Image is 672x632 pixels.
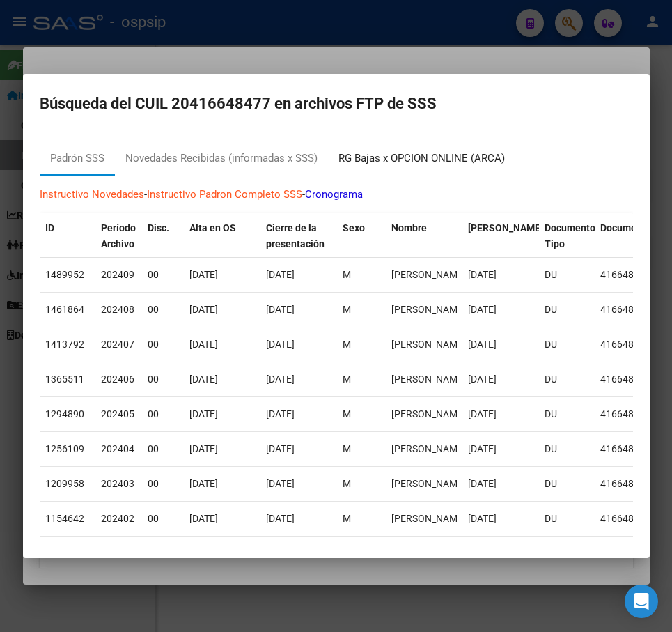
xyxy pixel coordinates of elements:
[266,339,295,350] span: [DATE]
[545,441,589,457] div: DU
[600,337,666,353] div: 41664847
[600,441,666,457] div: 41664847
[343,373,351,385] span: M
[45,222,54,233] span: ID
[45,339,84,350] span: 1413792
[468,304,497,315] span: [DATE]
[266,373,295,385] span: [DATE]
[266,222,325,249] span: Cierre de la presentación
[189,513,218,524] span: [DATE]
[468,339,497,350] span: [DATE]
[545,267,589,283] div: DU
[539,213,595,259] datatable-header-cell: Documento Tipo
[147,188,302,201] a: Instructivo Padron Completo SSS
[391,513,466,524] span: ANTONIO BRANDON JOEL
[40,91,633,117] h2: Búsqueda del CUIL 20416648477 en archivos FTP de SSS
[468,373,497,385] span: [DATE]
[600,222,651,233] span: Documento
[266,408,295,419] span: [DATE]
[45,269,84,280] span: 1489952
[545,222,595,249] span: Documento Tipo
[462,213,539,259] datatable-header-cell: Fecha Nac.
[391,222,427,233] span: Nombre
[468,478,497,489] span: [DATE]
[468,222,546,233] span: [PERSON_NAME].
[101,408,134,419] span: 202405
[189,304,218,315] span: [DATE]
[101,304,134,315] span: 202408
[545,476,589,492] div: DU
[189,443,218,454] span: [DATE]
[343,443,351,454] span: M
[101,478,134,489] span: 202403
[343,513,351,524] span: M
[343,304,351,315] span: M
[600,267,666,283] div: 41664847
[148,441,178,457] div: 00
[468,408,497,419] span: [DATE]
[148,302,178,318] div: 00
[266,269,295,280] span: [DATE]
[468,443,497,454] span: [DATE]
[148,371,178,387] div: 00
[101,513,134,524] span: 202402
[45,443,84,454] span: 1256109
[343,339,351,350] span: M
[148,476,178,492] div: 00
[184,213,260,259] datatable-header-cell: Alta en OS
[391,304,466,315] span: ANTONIO BRANDON JOEL
[545,511,589,527] div: DU
[337,213,386,259] datatable-header-cell: Sexo
[391,373,466,385] span: ANTONIO BRANDON JOEL
[40,213,95,259] datatable-header-cell: ID
[600,371,666,387] div: 41664847
[45,408,84,419] span: 1294890
[148,511,178,527] div: 00
[600,511,666,527] div: 41664847
[40,188,144,201] a: Instructivo Novedades
[45,304,84,315] span: 1461864
[266,478,295,489] span: [DATE]
[40,187,633,203] p: - -
[386,213,462,259] datatable-header-cell: Nombre
[545,371,589,387] div: DU
[101,339,134,350] span: 202407
[125,151,318,167] div: Novedades Recibidas (informadas x SSS)
[260,213,337,259] datatable-header-cell: Cierre de la presentación
[101,443,134,454] span: 202404
[600,476,666,492] div: 41664847
[148,406,178,422] div: 00
[266,443,295,454] span: [DATE]
[101,269,134,280] span: 202409
[468,269,497,280] span: [DATE]
[148,222,169,233] span: Disc.
[266,513,295,524] span: [DATE]
[343,269,351,280] span: M
[343,408,351,419] span: M
[391,269,466,280] span: ANTONIO BRANDON JOEL
[595,213,671,259] datatable-header-cell: Documento
[189,222,236,233] span: Alta en OS
[148,267,178,283] div: 00
[600,406,666,422] div: 41664847
[189,339,218,350] span: [DATE]
[391,408,466,419] span: ANTONIO BRANDON JOEL
[266,304,295,315] span: [DATE]
[625,585,658,618] div: Open Intercom Messenger
[391,339,466,350] span: ANTONIO BRANDON JOEL
[148,337,178,353] div: 00
[45,513,84,524] span: 1154642
[95,213,142,259] datatable-header-cell: Período Archivo
[189,269,218,280] span: [DATE]
[545,302,589,318] div: DU
[545,337,589,353] div: DU
[343,478,351,489] span: M
[45,373,84,385] span: 1365511
[305,188,363,201] a: Cronograma
[189,478,218,489] span: [DATE]
[545,406,589,422] div: DU
[391,443,466,454] span: ANTONIO BRANDON JOEL
[101,373,134,385] span: 202406
[45,478,84,489] span: 1209958
[600,302,666,318] div: 41664847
